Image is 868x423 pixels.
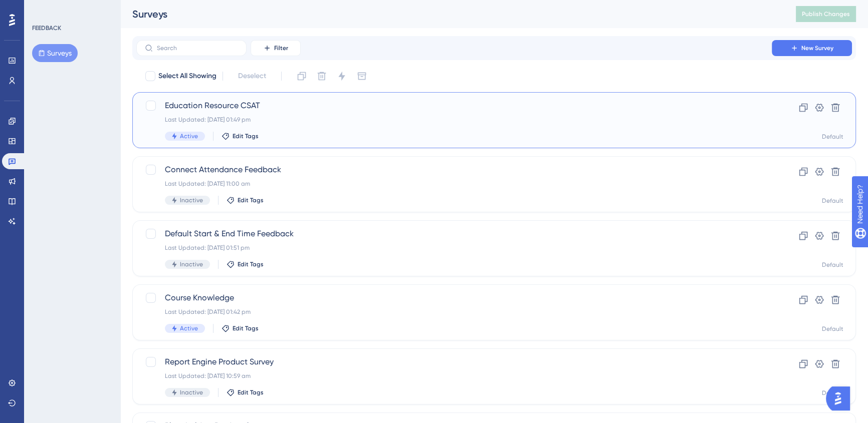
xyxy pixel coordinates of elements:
[32,24,61,32] div: FEEDBACK
[165,308,743,316] div: Last Updated: [DATE] 01:42 pm
[157,45,238,52] input: Search
[180,388,203,396] span: Inactive
[180,324,198,332] span: Active
[132,7,771,21] div: Surveys
[180,132,198,140] span: Active
[238,388,264,396] span: Edit Tags
[238,70,266,82] span: Deselect
[801,44,833,52] span: New Survey
[822,325,843,333] div: Default
[822,133,843,141] div: Default
[229,67,275,85] button: Deselect
[274,44,288,52] span: Filter
[826,383,856,413] iframe: UserGuiding AI Assistant Launcher
[165,372,743,380] div: Last Updated: [DATE] 10:59 am
[165,116,743,124] div: Last Updated: [DATE] 01:49 pm
[238,260,264,268] span: Edit Tags
[822,197,843,205] div: Default
[251,40,301,56] button: Filter
[233,132,259,140] span: Edit Tags
[238,196,264,204] span: Edit Tags
[772,40,852,56] button: New Survey
[180,260,203,268] span: Inactive
[227,260,264,268] button: Edit Tags
[158,70,216,82] span: Select All Showing
[165,356,743,368] span: Report Engine Product Survey
[222,324,259,332] button: Edit Tags
[165,180,743,188] div: Last Updated: [DATE] 11:00 am
[165,292,743,304] span: Course Knowledge
[24,3,63,15] span: Need Help?
[180,196,203,204] span: Inactive
[802,10,850,18] span: Publish Changes
[165,244,743,252] div: Last Updated: [DATE] 01:51 pm
[165,100,743,112] span: Education Resource CSAT
[165,164,743,176] span: Connect Attendance Feedback
[822,261,843,269] div: Default
[822,389,843,397] div: Default
[227,196,264,204] button: Edit Tags
[32,44,78,62] button: Surveys
[227,388,264,396] button: Edit Tags
[796,6,856,22] button: Publish Changes
[233,324,259,332] span: Edit Tags
[222,132,259,140] button: Edit Tags
[165,228,743,240] span: Default Start & End Time Feedback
